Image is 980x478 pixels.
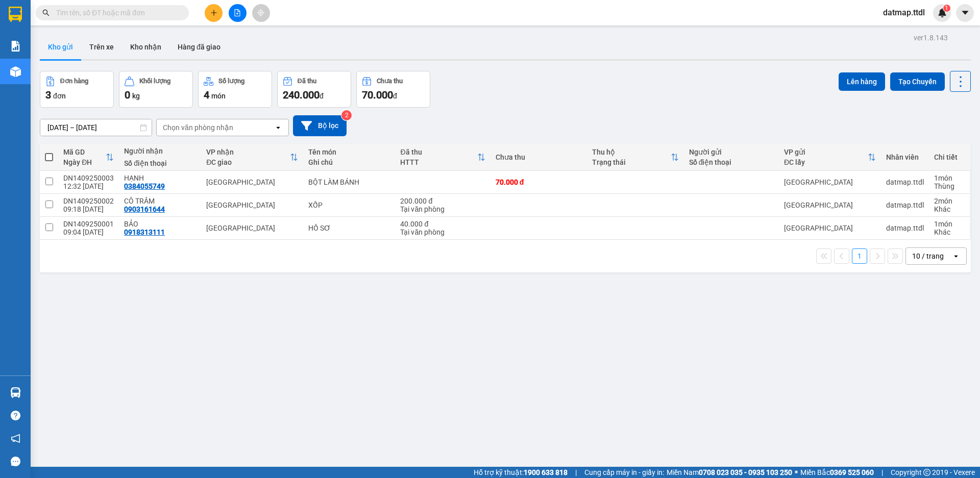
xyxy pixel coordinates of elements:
[784,178,876,186] div: [GEOGRAPHIC_DATA]
[56,7,177,18] input: Tìm tên, số ĐT hoặc mã đơn
[42,9,50,16] span: search
[205,4,223,22] button: plus
[934,205,965,213] div: Khác
[886,178,924,186] div: datmap.ttdl
[125,89,130,101] span: 0
[63,228,114,236] div: 09:04 [DATE]
[229,4,247,22] button: file-add
[234,9,241,16] span: file-add
[252,4,270,22] button: aim
[592,158,670,166] div: Trạng thái
[63,174,114,182] div: DN1409250003
[10,41,21,52] img: solution-icon
[257,9,264,16] span: aim
[699,468,792,476] strong: 0708 023 035 - 0935 103 250
[45,89,51,101] span: 3
[524,468,568,476] strong: 1900 633 818
[201,144,303,171] th: Toggle SortBy
[587,144,683,171] th: Toggle SortBy
[934,153,965,161] div: Chi tiết
[400,148,477,156] div: Đã thu
[689,158,774,166] div: Số điện thoại
[474,467,568,478] span: Hỗ trợ kỹ thuật:
[395,144,490,171] th: Toggle SortBy
[206,148,290,156] div: VP nhận
[63,158,106,166] div: Ngày ĐH
[11,434,20,443] span: notification
[124,197,196,205] div: CÔ TRÂM
[795,470,798,474] span: ⚪️
[124,182,165,190] div: 0384055749
[945,5,948,12] span: 1
[11,457,20,466] span: message
[10,387,21,398] img: warehouse-icon
[58,144,119,171] th: Toggle SortBy
[218,78,244,85] div: Số lượng
[784,158,868,166] div: ĐC lấy
[689,148,774,156] div: Người gửi
[124,159,196,167] div: Số điện thoại
[886,153,924,161] div: Nhân viên
[40,119,152,136] input: Select a date range.
[400,158,477,166] div: HTTT
[274,123,282,132] svg: open
[210,9,217,16] span: plus
[400,228,485,236] div: Tại văn phòng
[163,122,233,133] div: Chọn văn phòng nhận
[779,144,881,171] th: Toggle SortBy
[356,71,430,108] button: Chưa thu70.000đ
[400,197,485,205] div: 200.000 đ
[63,197,114,205] div: DN1409250002
[169,35,229,59] button: Hàng đã giao
[293,115,347,136] button: Bộ lọc
[575,467,577,478] span: |
[886,224,924,232] div: datmap.ttdl
[81,35,122,59] button: Trên xe
[784,224,876,232] div: [GEOGRAPHIC_DATA]
[40,71,114,108] button: Đơn hàng3đơn
[277,71,351,108] button: Đã thu240.000đ
[11,411,20,420] span: question-circle
[400,205,485,213] div: Tại văn phòng
[63,220,114,228] div: DN1409250001
[881,467,883,478] span: |
[124,228,165,236] div: 0918313111
[961,8,970,17] span: caret-down
[952,252,960,260] svg: open
[362,89,393,101] span: 70.000
[875,6,933,19] span: datmap.ttdl
[206,201,298,209] div: [GEOGRAPHIC_DATA]
[914,32,948,43] div: ver 1.8.143
[784,201,876,209] div: [GEOGRAPHIC_DATA]
[943,5,950,12] sup: 1
[496,178,582,186] div: 70.000 đ
[206,224,298,232] div: [GEOGRAPHIC_DATA]
[934,220,965,228] div: 1 món
[132,92,140,100] span: kg
[934,182,965,190] div: Thùng
[934,197,965,205] div: 2 món
[496,153,582,161] div: Chưa thu
[119,71,193,108] button: Khối lượng0kg
[40,35,81,59] button: Kho gửi
[124,174,196,182] div: HẠNH
[204,89,209,101] span: 4
[206,158,290,166] div: ĐC giao
[934,228,965,236] div: Khác
[124,220,196,228] div: BẢO
[393,92,397,100] span: đ
[63,205,114,213] div: 09:18 [DATE]
[320,92,324,100] span: đ
[60,78,88,85] div: Đơn hàng
[956,4,974,22] button: caret-down
[63,182,114,190] div: 12:32 [DATE]
[784,148,868,156] div: VP gửi
[308,201,390,209] div: XỐP
[377,78,403,85] div: Chưa thu
[206,178,298,186] div: [GEOGRAPHIC_DATA]
[10,66,21,77] img: warehouse-icon
[341,110,352,120] sup: 2
[211,92,226,100] span: món
[124,147,196,155] div: Người nhận
[886,201,924,209] div: datmap.ttdl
